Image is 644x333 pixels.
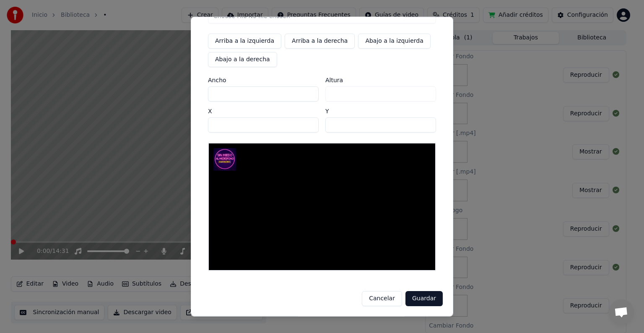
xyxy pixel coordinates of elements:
label: Ancho [208,77,319,83]
label: X [208,108,319,114]
button: Abajo a la derecha [208,52,277,67]
label: Y [325,108,436,114]
button: Guardar [405,291,443,306]
label: Altura [325,77,436,83]
button: Cancelar [362,291,402,306]
img: Logo [213,148,236,170]
button: Arriba a la derecha [285,34,355,49]
button: Arriba a la izquierda [208,34,281,49]
button: Abajo a la izquierda [358,34,430,49]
